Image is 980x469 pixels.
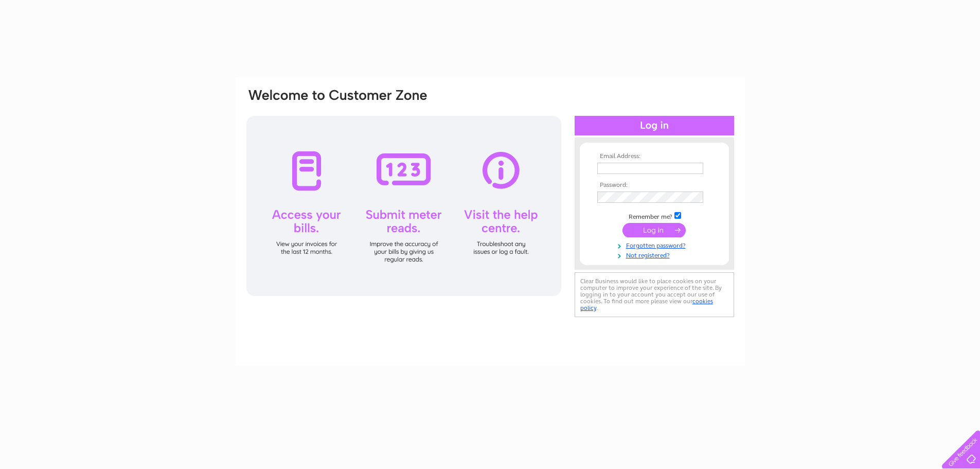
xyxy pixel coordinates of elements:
a: cookies policy [580,298,713,311]
th: Email Address: [595,153,714,160]
td: Remember me? [595,211,714,221]
th: Password: [595,182,714,189]
input: Submit [622,223,686,237]
a: Not registered? [597,250,714,259]
div: Clear Business would like to place cookies on your computer to improve your experience of the sit... [575,272,734,317]
a: Forgotten password? [597,240,714,250]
